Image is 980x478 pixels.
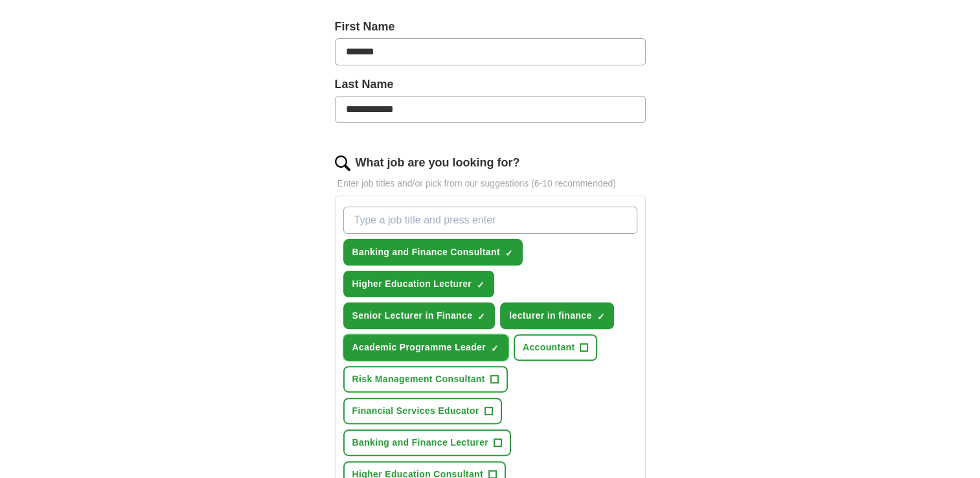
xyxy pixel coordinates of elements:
[343,302,496,329] button: Senior Lecturer in Finance✓
[352,404,479,418] span: Financial Services Educator
[491,343,499,354] span: ✓
[335,155,350,171] img: search.png
[356,154,520,172] label: What job are you looking for?
[352,372,485,386] span: Risk Management Consultant
[523,341,575,354] span: Accountant
[597,312,604,322] span: ✓
[343,429,512,456] button: Banking and Finance Lecturer
[352,341,486,354] span: Academic Programme Leader
[477,312,485,322] span: ✓
[343,366,508,393] button: Risk Management Consultant
[514,334,598,361] button: Accountant
[509,309,591,323] span: lecturer in finance
[343,271,495,297] button: Higher Education Lecturer✓
[335,76,646,93] label: Last Name
[352,309,473,323] span: Senior Lecturer in Finance
[343,207,637,234] input: Type a job title and press enter
[500,302,614,329] button: lecturer in finance✓
[343,334,508,361] button: Academic Programme Leader✓
[352,436,489,450] span: Banking and Finance Lecturer
[343,398,502,424] button: Financial Services Educator
[352,277,472,291] span: Higher Education Lecturer
[352,245,500,259] span: Banking and Finance Consultant
[343,239,523,266] button: Banking and Finance Consultant✓
[477,280,484,290] span: ✓
[505,248,513,258] span: ✓
[335,18,646,36] label: First Name
[335,177,646,190] p: Enter job titles and/or pick from our suggestions (6-10 recommended)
